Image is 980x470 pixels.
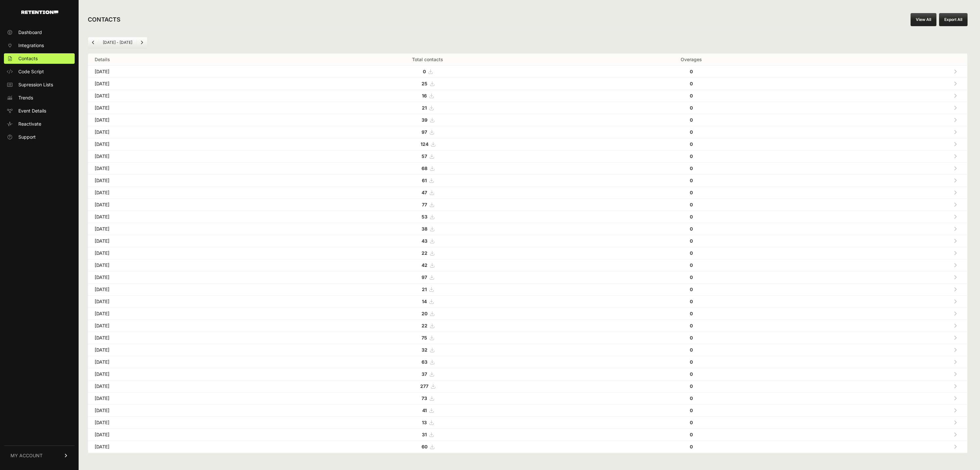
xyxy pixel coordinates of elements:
[88,90,279,102] td: [DATE]
[88,78,279,90] td: [DATE]
[88,15,121,24] h2: CONTACTS
[690,408,693,413] strong: 0
[690,335,693,340] strong: 0
[88,417,279,429] td: [DATE]
[422,262,434,268] a: 42
[88,37,99,48] a: Previous
[4,106,75,116] a: Event Details
[88,320,279,332] td: [DATE]
[137,37,147,48] a: Next
[422,117,427,123] strong: 39
[422,81,427,86] strong: 25
[18,68,44,75] span: Code Script
[4,66,75,77] a: Code Script
[422,178,433,183] a: 61
[88,429,279,441] td: [DATE]
[88,296,279,308] td: [DATE]
[422,202,434,207] a: 77
[420,383,428,389] strong: 277
[422,444,434,449] a: 60
[422,371,427,377] strong: 37
[88,114,279,126] td: [DATE]
[88,54,279,66] th: Details
[88,380,279,392] td: [DATE]
[88,308,279,320] td: [DATE]
[422,165,427,171] strong: 68
[422,129,434,135] a: 97
[88,163,279,175] td: [DATE]
[422,299,427,304] strong: 14
[88,247,279,259] td: [DATE]
[422,335,434,340] a: 75
[690,323,693,328] strong: 0
[422,347,427,353] strong: 32
[690,383,693,389] strong: 0
[690,274,693,280] strong: 0
[422,238,427,244] strong: 43
[690,432,693,437] strong: 0
[422,408,433,413] a: 41
[422,190,427,195] strong: 47
[88,223,279,235] td: [DATE]
[422,93,427,98] strong: 16
[422,359,434,365] a: 63
[88,211,279,223] td: [DATE]
[690,250,693,256] strong: 0
[4,93,75,103] a: Trends
[422,214,427,219] strong: 53
[690,299,693,304] strong: 0
[576,54,807,66] th: Overages
[939,13,968,26] button: Export All
[88,368,279,380] td: [DATE]
[690,153,693,159] strong: 0
[18,29,42,36] span: Dashboard
[690,129,693,135] strong: 0
[690,141,693,147] strong: 0
[690,81,693,86] strong: 0
[422,190,434,195] a: 47
[88,199,279,211] td: [DATE]
[88,235,279,247] td: [DATE]
[4,445,75,465] a: MY ACCOUNT
[88,332,279,344] td: [DATE]
[88,138,279,150] td: [DATE]
[422,395,427,401] strong: 73
[422,323,434,328] a: 22
[422,105,427,111] strong: 21
[88,356,279,368] td: [DATE]
[88,187,279,199] td: [DATE]
[4,132,75,142] a: Support
[4,40,75,51] a: Integrations
[422,420,427,425] strong: 13
[18,42,44,49] span: Integrations
[4,27,75,38] a: Dashboard
[422,287,433,292] a: 21
[88,392,279,405] td: [DATE]
[422,262,427,268] strong: 42
[690,93,693,98] strong: 0
[88,259,279,271] td: [DATE]
[88,441,279,453] td: [DATE]
[690,359,693,365] strong: 0
[690,165,693,171] strong: 0
[690,69,693,74] strong: 0
[422,408,427,413] strong: 41
[422,214,434,219] a: 53
[88,271,279,284] td: [DATE]
[422,117,434,123] a: 39
[422,311,434,316] a: 20
[422,81,434,86] a: 25
[422,153,434,159] a: 57
[422,444,427,449] strong: 60
[422,250,427,256] strong: 22
[911,13,936,26] a: View All
[422,178,427,183] strong: 61
[690,117,693,123] strong: 0
[422,274,434,280] a: 97
[422,347,434,353] a: 32
[422,274,427,280] strong: 97
[422,335,427,340] strong: 75
[422,311,427,316] strong: 20
[422,287,427,292] strong: 21
[690,202,693,207] strong: 0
